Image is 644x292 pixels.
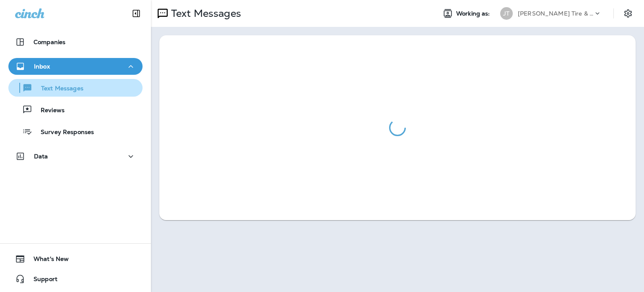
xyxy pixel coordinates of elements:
p: Text Messages [33,85,83,93]
button: Reviews [8,101,143,118]
p: Text Messages [168,7,241,20]
button: Companies [8,34,143,50]
span: What's New [25,255,69,266]
span: Support [25,276,57,286]
p: Inbox [34,63,50,70]
p: Survey Responses [32,129,94,137]
button: Survey Responses [8,123,143,140]
p: Reviews [32,107,65,115]
span: Working as: [456,10,492,17]
button: Settings [621,6,636,21]
p: Companies [34,39,65,45]
button: Data [8,148,143,165]
button: Inbox [8,58,143,75]
p: [PERSON_NAME] Tire & Auto [518,10,593,17]
button: Support [8,271,143,287]
button: Collapse Sidebar [125,5,148,22]
button: Text Messages [8,79,143,97]
button: What's New [8,250,143,267]
div: JT [500,7,513,20]
p: Data [34,153,48,160]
